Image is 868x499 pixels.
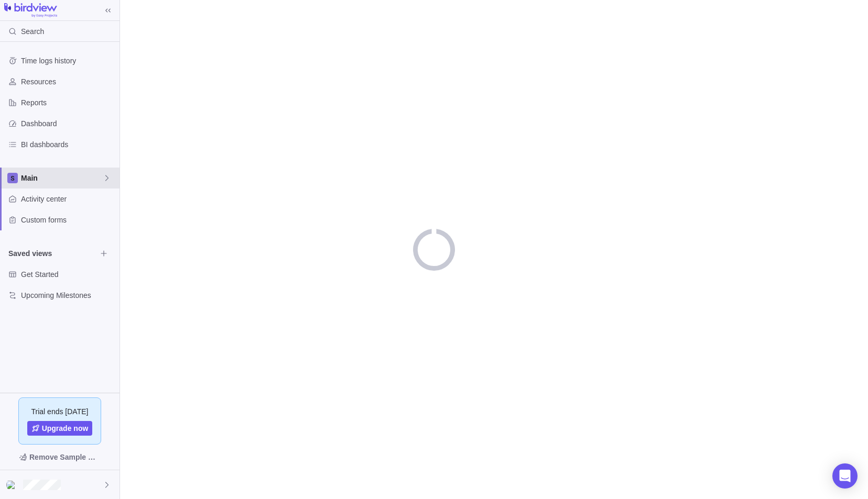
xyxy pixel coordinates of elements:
span: Upcoming Milestones [21,290,115,301]
img: logo [4,3,57,18]
span: Saved views [8,248,96,259]
div: Open Intercom Messenger [832,463,858,489]
div: Tom Plagge [6,479,19,491]
span: Upgrade now [42,423,89,434]
span: Browse views [96,246,111,261]
span: Remove Sample Data [29,451,101,463]
span: Reports [21,97,115,108]
img: Show [6,481,19,489]
span: Custom forms [21,215,115,225]
span: Get Started [21,269,115,280]
span: Time logs history [21,56,115,66]
span: Resources [21,76,115,87]
span: Remove Sample Data [8,449,111,465]
span: BI dashboards [21,139,115,150]
span: Trial ends [DATE] [31,406,89,417]
span: Search [21,26,44,37]
div: loading [413,229,455,271]
a: Upgrade now [27,421,93,436]
span: Main [21,173,103,183]
span: Dashboard [21,118,115,129]
span: Activity center [21,194,115,204]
